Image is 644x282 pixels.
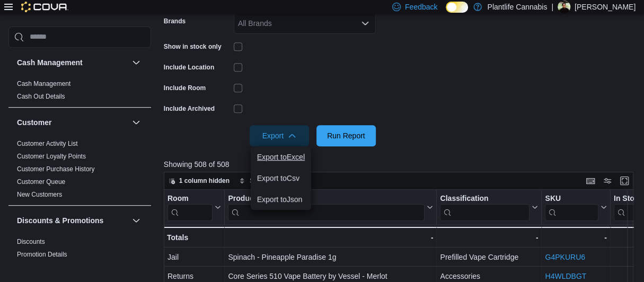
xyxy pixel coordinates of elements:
[17,250,67,259] span: Promotion Details
[167,193,221,221] button: Room
[440,193,530,221] div: Classification
[17,80,70,87] a: Cash Management
[164,42,222,51] label: Show in stock only
[440,231,538,244] div: -
[256,125,303,146] span: Export
[167,193,213,204] div: Room
[8,235,151,278] div: Discounts & Promotions
[17,117,128,128] button: Customer
[17,251,67,258] a: Promotion Details
[327,130,365,141] span: Run Report
[17,237,45,246] span: Discounts
[17,191,62,198] a: New Customers
[17,238,45,245] a: Discounts
[21,2,68,12] img: Cova
[316,125,376,146] button: Run Report
[405,2,437,12] span: Feedback
[167,251,221,263] div: Jail
[440,193,538,221] button: Classification
[487,1,547,13] p: Plantlife Cannabis
[17,80,70,88] span: Cash Management
[164,84,206,92] label: Include Room
[228,251,433,263] div: Spinach - Pineapple Paradise 1g
[130,116,143,129] button: Customer
[17,165,95,173] span: Customer Purchase History
[17,93,65,100] a: Cash Out Details
[164,174,234,187] button: 1 column hidden
[584,174,597,187] button: Keyboard shortcuts
[17,139,78,148] span: Customer Activity List
[164,63,214,72] label: Include Location
[545,231,606,244] div: -
[551,1,553,13] p: |
[228,193,425,204] div: Product
[17,190,62,199] span: New Customers
[17,57,128,68] button: Cash Management
[130,56,143,69] button: Cash Management
[228,193,433,221] button: Product
[17,57,83,68] h3: Cash Management
[235,174,282,187] button: Sort fields
[440,193,530,204] div: Classification
[545,193,606,221] button: SKU
[164,104,215,113] label: Include Archived
[545,253,585,261] a: G4PKURU6
[17,152,86,161] span: Customer Loyalty Points
[17,153,86,160] a: Customer Loyalty Points
[545,193,598,204] div: SKU
[257,153,305,161] span: Export to Excel
[17,140,78,147] a: Customer Activity List
[251,189,311,210] button: Export toJson
[17,178,65,186] span: Customer Queue
[250,125,309,146] button: Export
[228,193,425,221] div: Product
[130,214,143,227] button: Discounts & Promotions
[361,19,369,28] button: Open list of options
[250,177,278,185] span: Sort fields
[164,159,639,170] p: Showing 508 of 508
[440,251,538,263] div: Prefilled Vape Cartridge
[8,137,151,205] div: Customer
[257,174,305,182] span: Export to Csv
[446,2,468,13] input: Dark Mode
[251,168,311,189] button: Export toCsv
[251,146,311,168] button: Export toExcel
[8,77,151,107] div: Cash Management
[17,117,51,128] h3: Customer
[17,178,65,186] a: Customer Queue
[575,1,636,13] p: [PERSON_NAME]
[618,174,631,187] button: Enter fullscreen
[446,13,446,13] span: Dark Mode
[257,195,305,204] span: Export to Json
[17,215,128,226] button: Discounts & Promotions
[601,174,614,187] button: Display options
[164,17,186,25] label: Brands
[545,272,586,280] a: H4WLDBGT
[17,215,103,226] h3: Discounts & Promotions
[558,1,570,13] div: Rian Lamontagne
[167,193,213,221] div: Room
[545,193,598,221] div: SKU URL
[167,231,221,244] div: Totals
[179,177,230,185] span: 1 column hidden
[17,165,95,173] a: Customer Purchase History
[17,92,65,101] span: Cash Out Details
[228,231,433,244] div: -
